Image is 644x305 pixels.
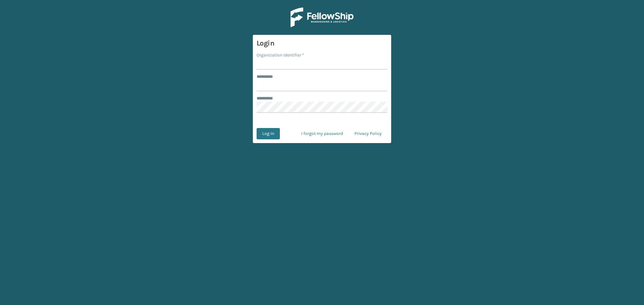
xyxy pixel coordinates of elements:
[257,39,387,48] h3: Login
[257,52,304,58] label: Organization Identifier
[296,128,349,139] a: I forgot my password
[257,128,280,139] button: Log In
[291,8,353,27] img: Logo
[349,128,387,139] a: Privacy Policy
